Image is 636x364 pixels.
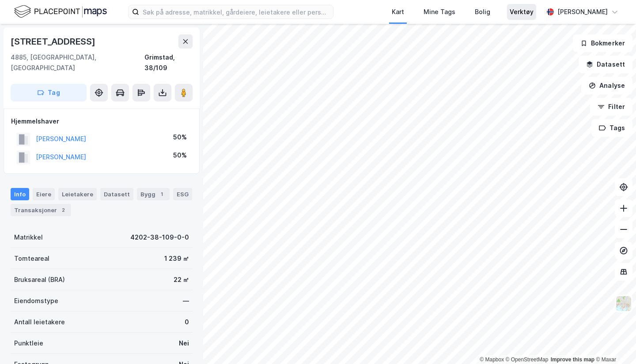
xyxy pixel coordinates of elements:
[510,7,534,17] div: Verktøy
[14,338,43,349] div: Punktleie
[615,295,632,312] img: Z
[164,253,189,264] div: 1 239 ㎡
[11,84,87,101] button: Tag
[424,7,455,17] div: Mine Tags
[183,296,189,306] div: —
[11,52,144,73] div: 4885, [GEOGRAPHIC_DATA], [GEOGRAPHIC_DATA]
[592,322,636,364] div: Kontrollprogram for chat
[11,204,71,216] div: Transaksjoner
[14,232,43,243] div: Matrikkel
[144,52,193,73] div: Grimstad, 38/109
[14,296,58,306] div: Eiendomstype
[557,7,608,17] div: [PERSON_NAME]
[480,356,504,363] a: Mapbox
[581,77,632,94] button: Analyse
[591,119,632,137] button: Tags
[475,7,490,17] div: Bolig
[174,274,189,285] div: 22 ㎡
[506,356,549,363] a: OpenStreetMap
[14,4,107,19] img: logo.f888ab2527a4732fd821a326f86c7f29.svg
[14,274,65,285] div: Bruksareal (BRA)
[58,188,97,200] div: Leietakere
[100,188,133,200] div: Datasett
[179,338,189,349] div: Nei
[11,188,29,200] div: Info
[579,56,632,73] button: Datasett
[11,116,192,127] div: Hjemmelshaver
[173,150,187,161] div: 50%
[137,188,170,200] div: Bygg
[33,188,55,200] div: Eiere
[130,232,189,243] div: 4202-38-109-0-0
[173,188,192,200] div: ESG
[14,317,65,327] div: Antall leietakere
[592,322,636,364] iframe: Chat Widget
[173,132,187,143] div: 50%
[551,356,594,363] a: Improve this map
[573,34,632,52] button: Bokmerker
[185,317,189,327] div: 0
[11,34,97,49] div: [STREET_ADDRESS]
[157,190,166,199] div: 1
[139,5,333,19] input: Søk på adresse, matrikkel, gårdeiere, leietakere eller personer
[59,206,68,214] div: 2
[392,7,404,17] div: Kart
[590,98,632,116] button: Filter
[14,253,49,264] div: Tomteareal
